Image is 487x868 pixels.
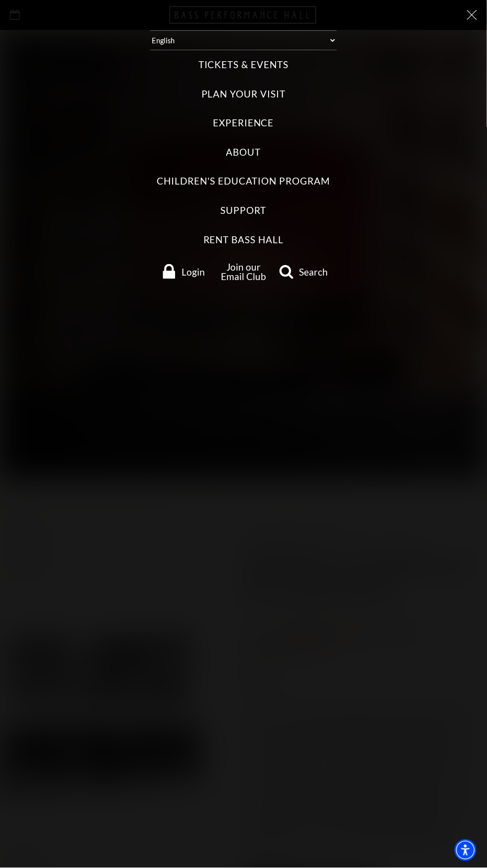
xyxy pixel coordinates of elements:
label: Plan Your Visit [201,88,286,101]
label: Rent Bass Hall [203,233,284,247]
div: Accessibility Menu [455,840,477,862]
span: Search [299,267,328,277]
a: Join our Email Club [221,261,266,282]
label: Support [220,204,267,217]
select: Select: [150,30,337,50]
a: search [274,264,333,279]
a: Login [154,264,213,279]
label: About [226,146,261,159]
label: Experience [213,116,274,130]
span: Login [182,267,205,277]
label: Tickets & Events [198,58,289,72]
label: Children's Education Program [157,175,330,188]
